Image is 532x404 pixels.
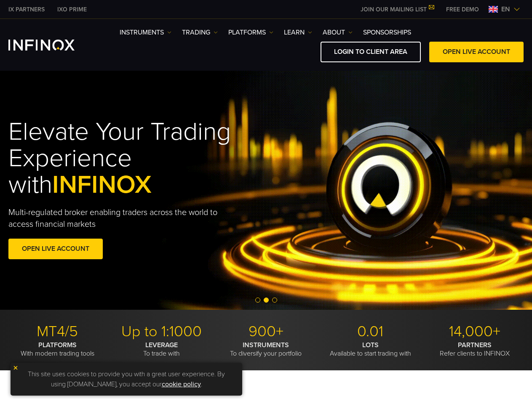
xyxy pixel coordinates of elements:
a: INFINOX [51,5,93,14]
strong: LEVERAGE [145,341,178,349]
strong: LOTS [362,341,379,349]
span: INFINOX [52,170,152,200]
strong: INSTRUMENTS [243,341,289,349]
a: INFINOX MENU [440,5,485,14]
a: cookie policy [162,380,201,388]
a: LOGIN TO CLIENT AREA [321,42,421,62]
a: Learn [284,27,312,37]
span: Go to slide 1 [255,298,260,303]
span: Go to slide 3 [272,298,277,303]
a: INFINOX [2,5,51,14]
a: ABOUT [323,27,353,37]
a: JOIN OUR MAILING LIST [354,6,440,13]
a: SPONSORSHIPS [363,27,411,37]
p: 900+ [217,322,315,341]
p: MT4/5 [8,322,107,341]
p: 0.01 [321,322,420,341]
a: OPEN LIVE ACCOUNT [429,42,524,62]
p: Up to 1:1000 [113,322,211,341]
p: Refer clients to INFINOX [425,341,524,358]
a: Instruments [120,27,171,37]
a: OPEN LIVE ACCOUNT [8,239,103,259]
a: INFINOX Logo [8,40,94,50]
strong: PLATFORMS [38,341,77,349]
p: To trade with [113,341,211,358]
p: Multi-regulated broker enabling traders across the world to access financial markets [8,207,227,230]
strong: PARTNERS [458,341,492,349]
h1: Elevate Your Trading Experience with [8,119,281,198]
a: TRADING [182,27,218,37]
p: Available to start trading with [321,341,420,358]
a: PLATFORMS [228,27,273,37]
span: en [498,4,513,14]
p: This site uses cookies to provide you with a great user experience. By using [DOMAIN_NAME], you a... [15,367,238,391]
p: To diversify your portfolio [217,341,315,358]
p: 14,000+ [425,322,524,341]
img: yellow close icon [13,365,19,371]
span: Go to slide 2 [264,298,269,303]
p: With modern trading tools [8,341,107,358]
